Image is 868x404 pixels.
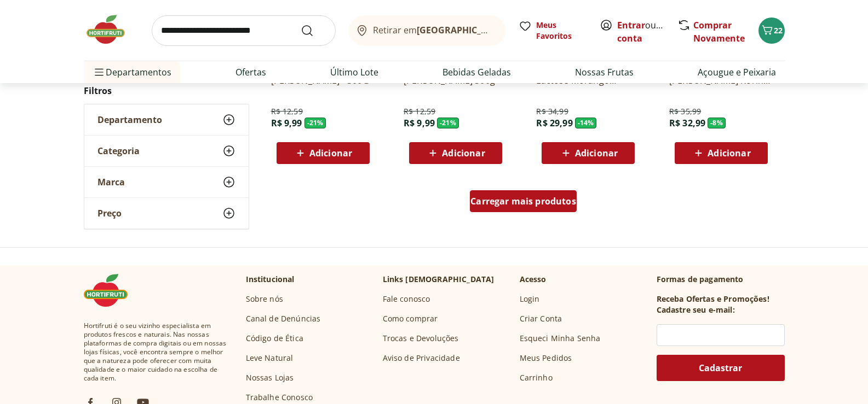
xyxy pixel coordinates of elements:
[97,145,140,156] span: Categoria
[304,118,326,128] span: - 21 %
[520,274,547,285] p: Acesso
[519,20,587,42] a: Meus Favoritos
[536,106,568,117] span: R$ 34,99
[84,104,249,135] button: Departamento
[84,136,249,166] button: Categoria
[520,333,601,344] a: Esqueci Minha Senha
[617,19,677,44] a: Criar conta
[437,118,459,128] span: - 21 %
[84,13,139,46] img: Hortifruti
[657,294,769,305] h3: Receba Ofertas e Promoções!
[442,149,485,157] span: Adicionar
[373,25,494,35] span: Retirar em
[575,149,618,157] span: Adicionar
[698,66,776,79] a: Açougue e Peixaria
[669,117,705,129] span: R$ 32,99
[246,372,294,383] a: Nossas Lojas
[152,15,336,46] input: search
[542,142,635,164] button: Adicionar
[575,66,634,79] a: Nossas Frutas
[93,59,106,85] button: Menu
[84,80,249,102] h2: Filtros
[235,66,266,79] a: Ofertas
[774,25,783,36] span: 22
[617,19,645,31] a: Entrar
[657,274,785,285] p: Formas de pagamento
[520,294,540,305] a: Login
[301,24,327,37] button: Submit Search
[84,321,228,383] span: Hortifruti é o seu vizinho especialista em produtos frescos e naturais. Nas nossas plataformas de...
[657,355,785,381] button: Cadastrar
[383,274,495,285] p: Links [DEMOGRAPHIC_DATA]
[693,19,745,44] a: Comprar Novamente
[470,190,577,216] a: Carregar mais produtos
[383,313,438,324] a: Como comprar
[536,20,587,42] span: Meus Favoritos
[617,19,666,45] span: ou
[536,117,572,129] span: R$ 29,99
[520,372,553,383] a: Carrinho
[277,142,370,164] button: Adicionar
[708,149,750,157] span: Adicionar
[271,106,303,117] span: R$ 12,59
[699,364,742,372] span: Cadastrar
[404,106,435,117] span: R$ 12,59
[84,274,139,307] img: Hortifruti
[520,353,572,364] a: Meus Pedidos
[309,149,352,157] span: Adicionar
[84,167,249,197] button: Marca
[246,294,283,305] a: Sobre nós
[246,353,294,364] a: Leve Natural
[383,294,430,305] a: Fale conosco
[246,313,321,324] a: Canal de Denúncias
[575,118,597,128] span: - 14 %
[708,118,726,128] span: - 8 %
[657,305,735,315] h3: Cadastre seu e-mail:
[246,274,295,285] p: Institucional
[246,333,303,344] a: Código de Ética
[97,208,122,219] span: Preço
[93,59,171,85] span: Departamentos
[97,114,162,125] span: Departamento
[675,142,768,164] button: Adicionar
[330,66,378,79] a: Último Lote
[417,24,601,36] b: [GEOGRAPHIC_DATA]/[GEOGRAPHIC_DATA]
[520,313,562,324] a: Criar Conta
[383,333,459,344] a: Trocas e Devoluções
[246,392,313,403] a: Trabalhe Conosco
[404,117,435,129] span: R$ 9,99
[84,198,249,229] button: Preço
[442,66,511,79] a: Bebidas Geladas
[470,197,576,206] span: Carregar mais produtos
[383,353,460,364] a: Aviso de Privacidade
[669,106,701,117] span: R$ 35,99
[409,142,502,164] button: Adicionar
[271,117,302,129] span: R$ 9,99
[758,17,785,44] button: Carrinho
[349,15,505,46] button: Retirar em[GEOGRAPHIC_DATA]/[GEOGRAPHIC_DATA]
[97,177,125,188] span: Marca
